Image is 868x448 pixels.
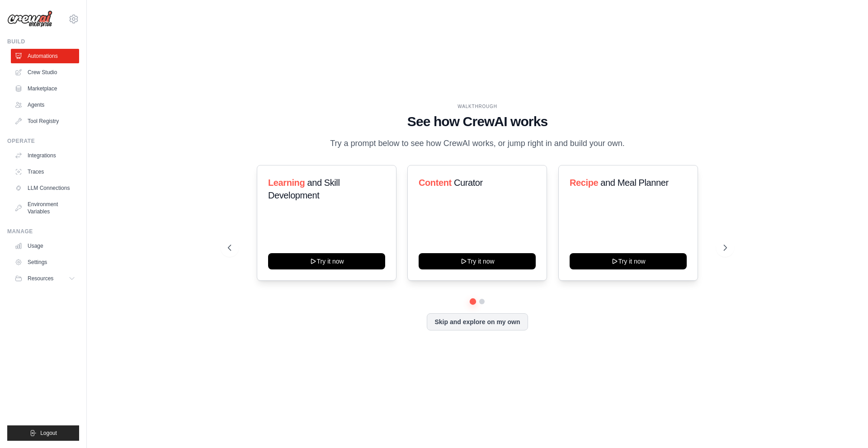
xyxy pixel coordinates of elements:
[11,255,79,269] a: Settings
[228,103,727,110] div: WALKTHROUGH
[11,81,79,96] a: Marketplace
[11,148,79,163] a: Integrations
[28,275,53,282] span: Resources
[11,65,79,80] a: Crew Studio
[40,429,57,437] span: Logout
[11,49,79,63] a: Automations
[268,253,385,269] button: Try it now
[11,98,79,112] a: Agents
[454,178,483,188] span: Curator
[11,114,79,128] a: Tool Registry
[11,181,79,195] a: LLM Connections
[7,228,79,235] div: Manage
[11,271,79,286] button: Resources
[419,253,536,269] button: Try it now
[570,253,687,269] button: Try it now
[228,113,727,130] h1: See how CrewAI works
[7,38,79,45] div: Build
[11,165,79,179] a: Traces
[325,137,629,150] p: Try a prompt below to see how CrewAI works, or jump right in and build your own.
[11,197,79,219] a: Environment Variables
[7,137,79,145] div: Operate
[268,178,305,188] span: Learning
[419,178,452,188] span: Content
[268,178,340,200] span: and Skill Development
[11,239,79,253] a: Usage
[570,178,598,188] span: Recipe
[427,313,528,330] button: Skip and explore on my own
[7,10,52,28] img: Logo
[600,178,668,188] span: and Meal Planner
[7,425,79,441] button: Logout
